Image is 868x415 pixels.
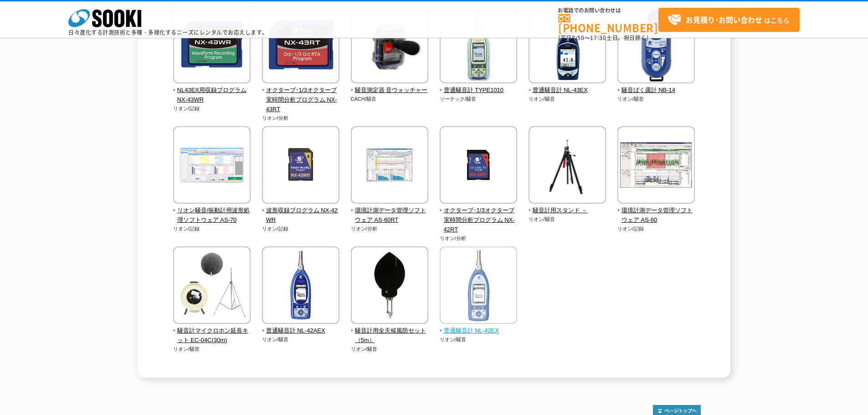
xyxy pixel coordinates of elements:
span: 17:30 [590,34,606,42]
a: 普通騒音計 TYPE1010 [440,77,518,95]
span: オクターブ･1/3オクターブ実時間分析プログラム NX-43RT [262,86,340,114]
p: CACH/騒音 [351,95,429,103]
p: 日々進化する計測技術と多種・多様化するニーズにレンタルでお応えします。 [68,30,268,35]
p: リオン/記録 [617,225,695,233]
p: リオン/騒音 [617,95,695,103]
img: 環境計測データ管理ソフトウェア AS-60RT [351,126,428,206]
img: 騒音計用スタンド － [529,126,606,206]
p: リオン/騒音 [440,336,518,343]
a: 環境計測データ管理ソフトウェア AS-60 [617,197,695,225]
img: 騒音計マイクロホン延長キット EC-04C(30m) [173,246,251,326]
a: 環境計測データ管理ソフトウェア AS-60RT [351,197,429,225]
a: 普通騒音計 NL-42AEX [262,318,340,336]
span: 普通騒音計 NL-42EX [440,326,518,336]
img: オクターブ･1/3オクターブ実時間分析プログラム NX-43RT [262,6,339,86]
p: リオン/騒音 [173,345,251,353]
p: リオン/騒音 [262,336,340,343]
a: 普通騒音計 NL-43EX [529,77,606,95]
img: 環境計測データ管理ソフトウェア AS-60 [617,126,695,206]
p: リオン/騒音 [351,345,429,353]
span: 普通騒音計 NL-43EX [529,86,606,95]
span: 8:50 [572,34,585,42]
p: ソーテック/騒音 [440,95,518,103]
span: 普通騒音計 NL-42AEX [262,326,340,336]
span: お電話でのお問い合わせは [558,8,658,13]
img: NL43EX用収録プログラム NX-43WR [173,6,251,86]
img: 波形収録プログラム NX-42WR [262,126,339,206]
img: リオン騒音/振動計用波形処理ソフトウェア AS-70 [173,126,251,206]
p: リオン/記録 [173,105,251,113]
a: 波形収録プログラム NX-42WR [262,197,340,225]
span: 環境計測データ管理ソフトウェア AS-60 [617,206,695,225]
span: NL43EX用収録プログラム NX-43WR [173,86,251,105]
span: 騒音計マイクロホン延長キット EC-04C(30m) [173,326,251,345]
img: 騒音測定器 音ウォッチャー [351,6,428,86]
span: 騒音計用スタンド － [529,206,606,215]
a: 騒音ばく露計 NB-14 [617,77,695,95]
a: 騒音測定器 音ウォッチャー [351,77,429,95]
p: リオン/分析 [351,225,429,233]
a: NL43EX用収録プログラム NX-43WR [173,77,251,104]
img: 普通騒音計 TYPE1010 [440,6,517,86]
a: リオン騒音/振動計用波形処理ソフトウェア AS-70 [173,197,251,225]
p: リオン/分析 [440,235,518,242]
img: オクターブ･1/3オクターブ実時間分析プログラム NX-42RT [440,126,517,206]
p: リオン/騒音 [529,95,606,103]
img: 騒音計用全天候風防セット （5m） [351,246,428,326]
img: 普通騒音計 NL-42EX [440,246,517,326]
img: 騒音ばく露計 NB-14 [617,6,695,86]
a: 普通騒音計 NL-42EX [440,318,518,336]
a: [PHONE_NUMBER] [558,14,658,33]
p: リオン/分析 [262,114,340,122]
a: お見積り･お問い合わせはこちら [658,8,800,32]
a: オクターブ･1/3オクターブ実時間分析プログラム NX-43RT [262,77,340,114]
span: はこちら [668,13,790,27]
a: オクターブ･1/3オクターブ実時間分析プログラム NX-42RT [440,197,518,234]
span: 波形収録プログラム NX-42WR [262,206,340,225]
a: 騒音計マイクロホン延長キット EC-04C(30m) [173,318,251,345]
span: 騒音ばく露計 NB-14 [617,86,695,95]
span: リオン騒音/振動計用波形処理ソフトウェア AS-70 [173,206,251,225]
span: 騒音計用全天候風防セット （5m） [351,326,429,345]
span: オクターブ･1/3オクターブ実時間分析プログラム NX-42RT [440,206,518,234]
span: (平日 ～ 土日、祝日除く) [558,34,648,42]
a: 騒音計用全天候風防セット （5m） [351,318,429,345]
span: 普通騒音計 TYPE1010 [440,86,518,95]
img: 普通騒音計 NL-42AEX [262,246,339,326]
a: 騒音計用スタンド － [529,197,606,215]
span: 環境計測データ管理ソフトウェア AS-60RT [351,206,429,225]
p: リオン/記録 [262,225,340,233]
img: 普通騒音計 NL-43EX [529,6,606,86]
p: リオン/記録 [173,225,251,233]
strong: お見積り･お問い合わせ [686,14,762,25]
p: リオン/騒音 [529,215,606,223]
span: 騒音測定器 音ウォッチャー [351,86,429,95]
